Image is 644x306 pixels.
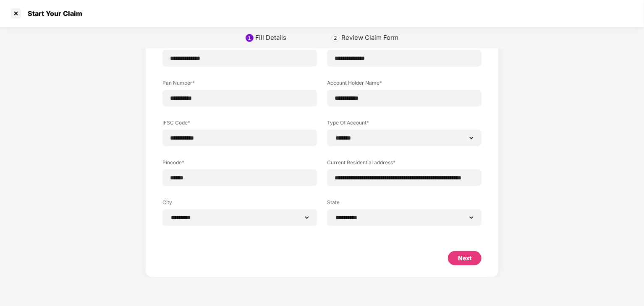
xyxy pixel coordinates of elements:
label: Type Of Account* [327,119,482,130]
label: Pincode* [162,159,317,169]
div: Review Claim Form [341,34,398,42]
label: Pan Number* [162,79,317,90]
label: Account Holder Name* [327,79,482,90]
label: State [327,199,482,209]
div: Start Your Claim [23,9,82,18]
div: 1 [248,35,251,41]
div: Fill Details [255,34,286,42]
label: IFSC Code* [162,119,317,130]
label: Current Residential address* [327,159,482,169]
label: City [162,199,317,209]
div: 2 [334,35,338,41]
div: Next [458,254,471,263]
